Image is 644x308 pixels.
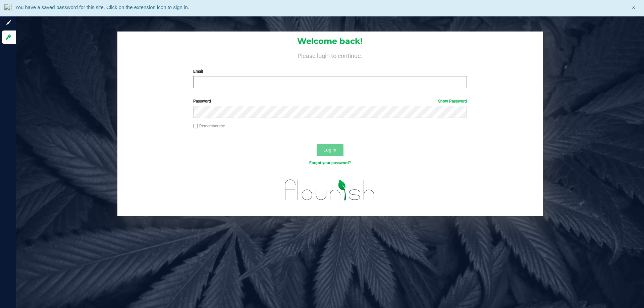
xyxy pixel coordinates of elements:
img: notLoggedInIcon.png [4,4,12,13]
input: Remember me [193,124,198,129]
span: Log In [323,147,336,152]
span: X [632,4,635,11]
inline-svg: Sign up [5,19,12,26]
img: flourish_logo.svg [277,173,383,207]
a: Forgot your password? [309,161,351,165]
label: Email [193,68,467,74]
h4: Please login to continue. [117,51,543,59]
inline-svg: Log in [5,34,12,41]
label: Remember me [193,123,225,129]
span: You have a saved password for this site. Click on the extension icon to sign in. [15,4,189,10]
a: Show Password [438,99,467,104]
h1: Welcome back! [117,37,543,46]
span: Password [193,99,211,104]
button: Log In [317,144,343,156]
